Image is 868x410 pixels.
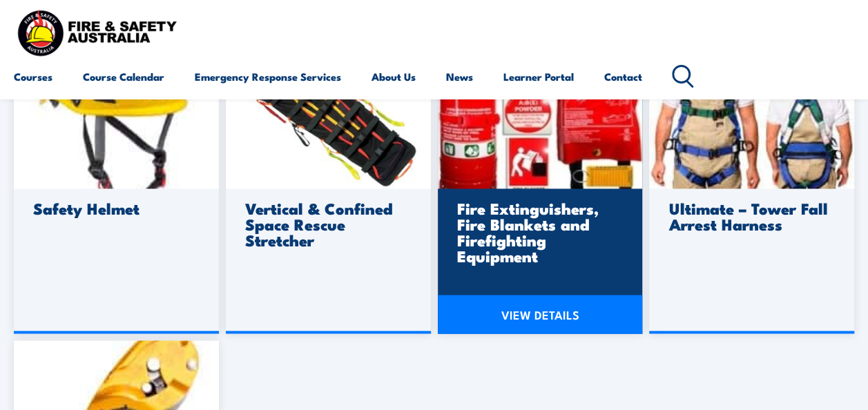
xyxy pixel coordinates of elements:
a: Emergency Response Services [195,60,341,93]
a: About Us [372,60,416,93]
a: News [446,60,473,93]
a: Course Calendar [83,60,164,93]
img: admin-ajax-3-.jpg [438,25,643,188]
a: Contact [604,60,642,93]
h3: Ultimate – Tower Fall Arrest Harness [668,200,831,232]
img: safety-helmet.jpg [14,25,219,188]
img: ferno-roll-up-stretcher.jpg [226,25,431,188]
a: Courses [14,60,52,93]
h3: Safety Helmet [33,200,195,216]
a: Learner Portal [503,60,574,93]
h3: Vertical & Confined Space Rescue Stretcher [245,200,407,248]
h3: Fire Extinguishers, Fire Blankets and Firefighting Equipment [457,200,619,264]
a: VIEW DETAILS [438,295,643,333]
img: arrest-harness.jpg [649,25,854,188]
